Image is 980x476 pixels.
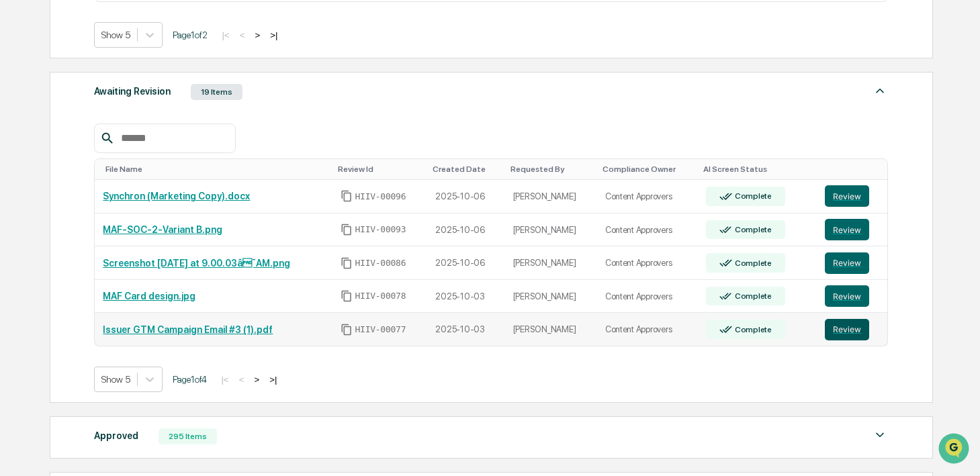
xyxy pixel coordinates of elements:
[159,428,217,444] div: 295 Items
[505,180,597,213] td: [PERSON_NAME]
[703,164,811,174] div: Toggle SortBy
[872,427,888,443] img: caret
[92,164,172,188] a: 🗄️Attestations
[825,185,879,207] a: Review
[355,191,406,202] span: HIIV-00096
[27,169,87,183] span: Preclearance
[427,180,504,213] td: 2025-10-06
[433,164,499,174] div: Toggle SortBy
[872,83,888,99] img: caret
[251,30,264,41] button: >
[597,313,698,346] td: Content Approvers
[13,103,38,127] img: 1746055101610-c473b297-6a78-478c-a979-82029cc54cd1
[97,171,108,181] div: 🗄️
[825,219,869,240] button: Review
[236,30,249,41] button: <
[597,180,698,213] td: Content Approvers
[27,195,85,208] span: Data Lookup
[13,196,24,207] div: 🔎
[505,280,597,314] td: [PERSON_NAME]
[13,171,24,181] div: 🖐️
[355,258,406,269] span: HIIV-00086
[228,107,244,123] button: Start new chat
[732,191,772,201] div: Complete
[427,213,504,247] td: 2025-10-06
[825,319,869,340] button: Review
[8,189,90,213] a: 🔎Data Lookup
[355,324,406,335] span: HIIV-00077
[825,319,879,340] a: Review
[825,185,869,207] button: Review
[427,246,504,280] td: 2025-10-06
[355,291,406,301] span: HIIV-00078
[94,427,138,444] div: Approved
[341,324,353,336] span: Copy Id
[825,219,879,240] a: Review
[103,291,195,301] a: MAF Card design.jpg
[427,280,504,314] td: 2025-10-03
[341,190,353,202] span: Copy Id
[338,164,422,174] div: Toggle SortBy
[603,164,693,174] div: Toggle SortBy
[218,30,233,41] button: |<
[95,227,163,238] a: Powered byPylon
[828,164,882,174] div: Toggle SortBy
[8,164,92,188] a: 🖐️Preclearance
[505,313,597,346] td: [PERSON_NAME]
[265,374,281,385] button: >|
[427,313,504,346] td: 2025-10-03
[191,84,242,100] div: 19 Items
[341,224,353,236] span: Copy Id
[173,30,208,40] span: Page 1 of 2
[103,258,290,269] a: Screenshot [DATE] at 9.00.03â¯AM.png
[597,280,698,314] td: Content Approvers
[341,257,353,269] span: Copy Id
[105,164,326,174] div: Toggle SortBy
[937,432,973,468] iframe: Open customer support
[250,374,263,385] button: >
[103,324,273,335] a: Issuer GTM Campaign Email #3 (1).pdf
[111,169,167,183] span: Attestations
[732,258,772,268] div: Complete
[825,252,879,274] a: Review
[217,374,232,385] button: |<
[825,285,879,307] a: Review
[355,224,406,235] span: HIIV-00093
[46,116,170,127] div: We're available if you need us!
[341,290,353,302] span: Copy Id
[510,164,592,174] div: Toggle SortBy
[825,252,869,274] button: Review
[732,225,772,234] div: Complete
[235,374,249,385] button: <
[103,191,250,201] a: Synchron (Marketing Copy).docx
[103,224,222,235] a: MAF-SOC-2-Variant B.png
[505,213,597,247] td: [PERSON_NAME]
[732,291,772,301] div: Complete
[505,246,597,280] td: [PERSON_NAME]
[597,213,698,247] td: Content Approvers
[266,30,281,41] button: >|
[732,325,772,334] div: Complete
[134,228,163,238] span: Pylon
[94,83,171,100] div: Awaiting Revision
[597,246,698,280] td: Content Approvers
[46,103,220,116] div: Start new chat
[173,374,207,385] span: Page 1 of 4
[13,28,244,50] p: How can we help?
[825,285,869,307] button: Review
